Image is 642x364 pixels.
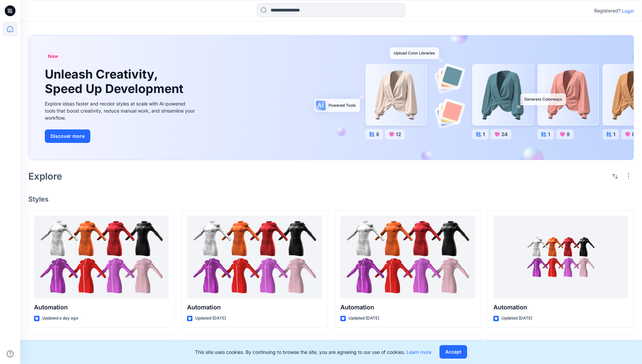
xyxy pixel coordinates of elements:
[34,303,169,312] p: Automation
[187,303,322,312] p: Automation
[195,315,226,322] p: Updated [DATE]
[493,303,628,312] p: Automation
[34,216,169,299] a: Automation
[406,349,431,355] a: Learn more
[28,195,634,203] h4: Styles
[45,100,196,121] div: Explore ideas faster and recolor styles at scale with AI-powered tools that boost creativity, red...
[340,216,475,299] a: Automation
[45,129,90,143] button: Discover more
[28,171,62,182] h2: Explore
[45,129,196,143] a: Discover more
[594,7,620,15] p: Registered?
[42,315,78,322] p: Updated a day ago
[439,345,467,359] button: Accept
[340,303,475,312] p: Automation
[187,216,322,299] a: Automation
[48,52,58,60] span: New
[348,315,379,322] p: Updated [DATE]
[195,348,431,356] p: This site uses cookies. By continuing to browse the site, you are agreeing to our use of cookies.
[45,67,186,96] h1: Unleash Creativity, Speed Up Development
[493,216,628,299] a: Automation
[501,315,532,322] p: Updated [DATE]
[622,7,634,14] p: Login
